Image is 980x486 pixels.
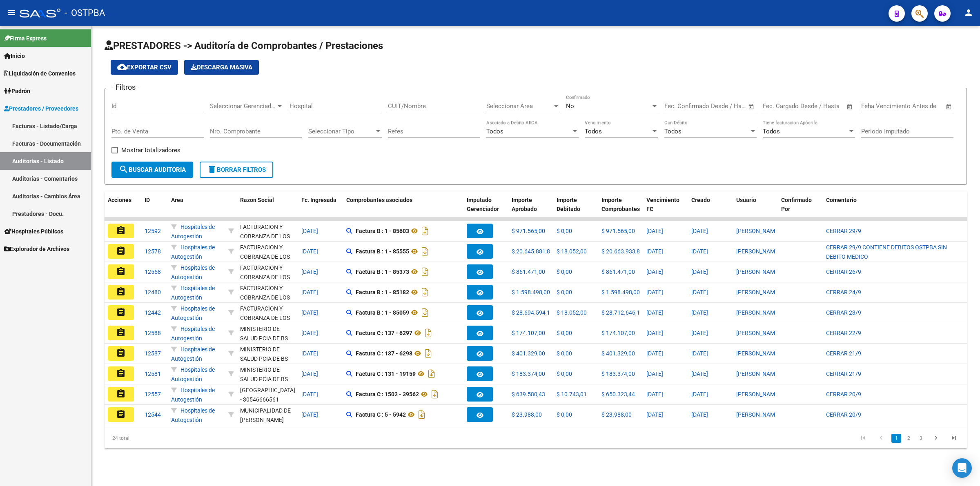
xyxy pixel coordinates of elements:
[691,228,708,234] span: [DATE]
[557,289,572,295] span: $ 0,00
[512,269,545,275] span: $ 861.471,00
[356,309,409,316] strong: Factura B : 1 - 85059
[4,69,76,78] span: Liquidación de Convenios
[356,391,419,397] strong: Factura C : 1502 - 39562
[111,162,193,178] button: Buscar Auditoria
[116,348,126,358] mat-icon: assignment
[240,386,295,403] div: - 30546666561
[145,228,161,234] span: 12592
[915,431,927,445] li: page 3
[826,244,947,260] span: CERRAR 29/9 CONTIENE DEBITOS OSTPBA SIN DEBITO MEDICO
[168,191,225,227] datatable-header-cell: Area
[826,330,861,336] span: CERRAR 22/9
[512,289,550,295] span: $ 1.598.498,00
[736,248,780,255] span: [PERSON_NAME]
[4,104,78,113] span: Prestadores / Proveedores
[416,408,427,421] i: Descargar documento
[601,197,640,213] span: Importe Comprobantes
[240,345,295,362] div: - 30626983398
[420,286,430,299] i: Descargar documento
[733,191,778,227] datatable-header-cell: Usuario
[691,371,708,377] span: [DATE]
[736,350,780,357] span: [PERSON_NAME]
[557,411,572,418] span: $ 0,00
[171,366,215,382] span: Hospitales de Autogestión
[826,350,861,357] span: CERRAR 21/9
[646,309,663,316] span: [DATE]
[646,269,663,275] span: [DATE]
[463,191,508,227] datatable-header-cell: Imputado Gerenciador
[65,4,105,22] span: - OSTPBA
[116,389,126,399] mat-icon: assignment
[7,8,16,18] mat-icon: menu
[691,269,708,275] span: [DATE]
[747,102,756,111] button: Open calendar
[826,391,861,397] span: CERRAR 20/9
[116,307,126,317] mat-icon: assignment
[557,350,572,357] span: $ 0,00
[207,166,266,173] span: Borrar Filtros
[691,289,708,295] span: [DATE]
[171,407,215,423] span: Hospitales de Autogestión
[111,82,140,93] h3: Filtros
[210,102,276,110] span: Seleccionar Gerenciador
[301,197,336,203] span: Fc. Ingresada
[301,391,318,397] span: [DATE]
[237,191,298,227] datatable-header-cell: Razon Social
[105,428,276,448] div: 24 total
[512,248,553,255] span: $ 20.645.881,89
[763,102,796,110] input: Fecha inicio
[171,244,215,260] span: Hospitales de Autogestión
[512,228,545,234] span: $ 971.565,00
[301,350,318,357] span: [DATE]
[512,309,553,316] span: $ 28.694.594,13
[826,309,861,316] span: CERRAR 23/9
[145,197,150,203] span: ID
[512,350,545,357] span: $ 401.329,00
[826,269,861,275] span: CERRAR 26/9
[691,309,708,316] span: [DATE]
[826,228,861,234] span: CERRAR 29/9
[512,197,537,213] span: Importe Aprobado
[116,287,126,297] mat-icon: assignment
[240,263,295,300] div: FACTURACION Y COBRANZA DE LOS EFECTORES PUBLICOS S.E.
[171,197,183,203] span: Area
[191,64,252,71] span: Descarga Masiva
[646,391,663,397] span: [DATE]
[601,289,640,295] span: $ 1.598.498,00
[117,64,171,71] span: Exportar CSV
[736,228,780,234] span: [PERSON_NAME]
[171,387,215,403] span: Hospitales de Autogestión
[512,411,542,418] span: $ 23.988,00
[736,309,780,316] span: [PERSON_NAME]
[111,60,178,75] button: Exportar CSV
[928,434,944,443] a: go to next page
[171,224,215,240] span: Hospitales de Autogestión
[826,197,857,203] span: Comentario
[301,309,318,316] span: [DATE]
[557,197,580,213] span: Importe Debitado
[691,391,708,397] span: [DATE]
[601,330,635,336] span: $ 174.107,00
[346,197,412,203] span: Comprobantes asociados
[891,434,901,443] a: 1
[688,191,733,227] datatable-header-cell: Creado
[240,365,295,393] div: MINISTERIO DE SALUD PCIA DE BS AS
[557,228,572,234] span: $ 0,00
[691,197,710,203] span: Creado
[116,409,126,419] mat-icon: assignment
[585,128,602,135] span: Todos
[826,289,861,295] span: CERRAR 24/9
[601,228,635,234] span: $ 971.565,00
[240,197,274,203] span: Razon Social
[420,245,430,258] i: Descargar documento
[646,330,663,336] span: [DATE]
[691,330,708,336] span: [DATE]
[301,371,318,377] span: [DATE]
[664,102,697,110] input: Fecha inicio
[356,248,409,255] strong: Factura B : 1 - 85555
[646,371,663,377] span: [DATE]
[826,411,861,418] span: CERRAR 20/9
[356,371,416,377] strong: Factura C : 131 - 19159
[557,309,587,316] span: $ 18.052,00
